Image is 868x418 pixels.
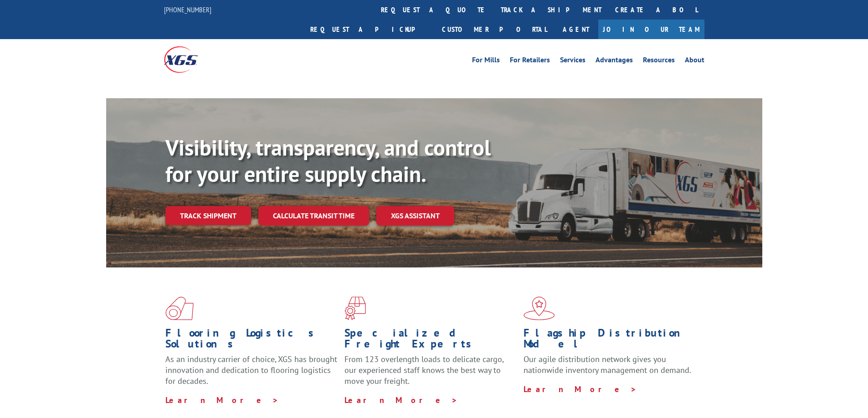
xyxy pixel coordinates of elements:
[165,297,194,320] img: xgs-icon-total-supply-chain-intelligence-red
[165,327,338,354] h1: Flooring Logistics Solutions
[165,206,251,225] a: Track shipment
[164,5,211,14] a: [PHONE_NUMBER]
[165,133,491,188] b: Visibility, transparency, and control for your entire supply chain.
[685,56,704,66] a: About
[524,297,555,320] img: xgs-icon-flagship-distribution-model-red
[524,384,637,394] a: Learn More >
[560,56,586,66] a: Services
[165,395,279,405] a: Learn More >
[643,56,675,66] a: Resources
[596,56,633,66] a: Advantages
[165,354,337,386] span: As an industry carrier of choice, XGS has brought innovation and dedication to flooring logistics...
[524,327,696,354] h1: Flagship Distribution Model
[472,56,500,66] a: For Mills
[344,354,517,394] p: From 123 overlength loads to delicate cargo, our experienced staff knows the best way to move you...
[344,395,458,405] a: Learn More >
[524,354,691,375] span: Our agile distribution network gives you nationwide inventory management on demand.
[376,206,454,226] a: XGS ASSISTANT
[344,297,366,320] img: xgs-icon-focused-on-flooring-red
[344,327,517,354] h1: Specialized Freight Experts
[510,56,550,66] a: For Retailers
[303,20,435,39] a: Request a pickup
[258,206,369,226] a: Calculate transit time
[598,20,704,39] a: Join Our Team
[554,20,598,39] a: Agent
[435,20,554,39] a: Customer Portal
